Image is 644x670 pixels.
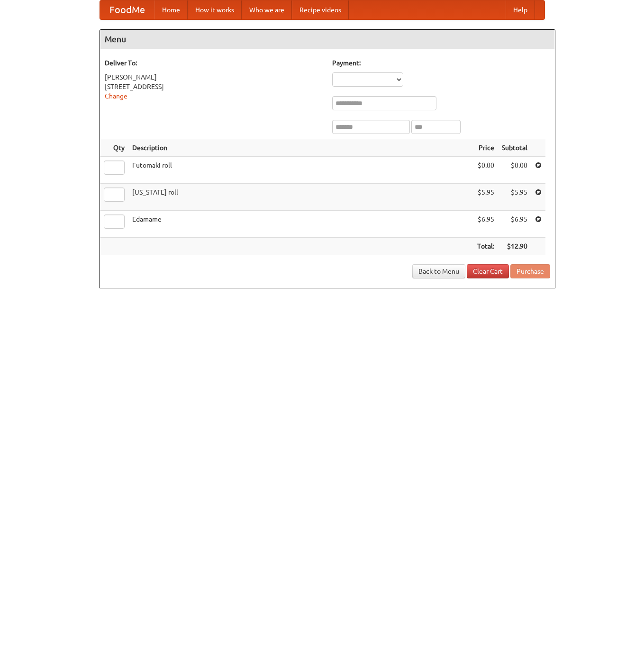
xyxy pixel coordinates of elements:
[128,184,473,211] td: [US_STATE] roll
[105,92,127,100] a: Change
[154,0,188,19] a: Home
[473,157,498,184] td: $0.00
[128,211,473,238] td: Edamame
[105,72,323,82] div: [PERSON_NAME]
[105,58,323,68] h5: Deliver To:
[498,139,531,157] th: Subtotal
[100,139,128,157] th: Qty
[100,0,154,19] a: FoodMe
[128,139,473,157] th: Description
[473,211,498,238] td: $6.95
[473,238,498,255] th: Total:
[128,157,473,184] td: Futomaki roll
[498,211,531,238] td: $6.95
[498,184,531,211] td: $5.95
[100,30,555,49] h4: Menu
[105,82,323,91] div: [STREET_ADDRESS]
[332,58,550,68] h5: Payment:
[498,157,531,184] td: $0.00
[510,264,550,278] button: Purchase
[467,264,509,278] a: Clear Cart
[292,0,349,19] a: Recipe videos
[506,0,535,19] a: Help
[473,184,498,211] td: $5.95
[473,139,498,157] th: Price
[242,0,292,19] a: Who we are
[412,264,465,278] a: Back to Menu
[498,238,531,255] th: $12.90
[188,0,242,19] a: How it works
